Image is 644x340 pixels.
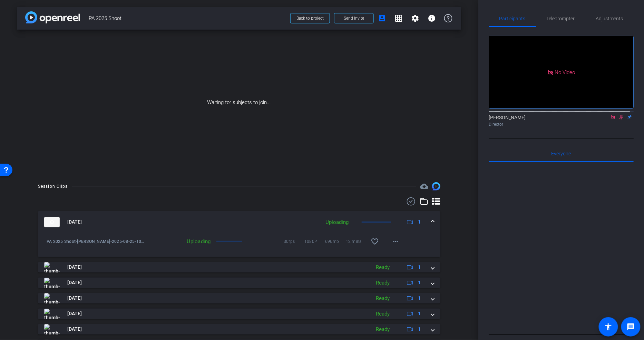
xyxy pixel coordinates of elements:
mat-icon: message [627,323,635,331]
img: thumb-nail [44,324,60,334]
mat-icon: more_horiz [391,237,400,246]
span: 1 [418,279,421,286]
mat-expansion-panel-header: thumb-nail[DATE]Ready1 [38,324,440,334]
span: [DATE] [67,218,82,226]
span: PA 2025 Shoot-[PERSON_NAME]-2025-08-25-10-33-24-613-0 [47,238,145,245]
mat-icon: account_box [378,14,386,22]
mat-icon: info [428,14,436,22]
mat-icon: grid_on [394,14,403,22]
img: thumb-nail [44,309,60,319]
div: Uploading [322,218,352,226]
span: No Video [555,69,575,75]
span: PA 2025 Shoot [89,11,286,25]
mat-expansion-panel-header: thumb-nail[DATE]Ready1 [38,262,440,272]
div: Ready [372,295,393,302]
img: Session clips [432,182,440,190]
span: 696mb [325,238,346,245]
mat-icon: cloud_upload [420,182,428,190]
img: app-logo [25,11,80,23]
div: Uploading [145,238,214,245]
button: Send invite [334,13,374,23]
button: Back to project [290,13,330,23]
span: Send invite [344,16,364,21]
span: [DATE] [67,279,82,286]
div: [PERSON_NAME] [489,114,634,127]
span: 1 [418,295,421,302]
span: [DATE] [67,264,82,271]
mat-icon: favorite_border [371,237,379,246]
span: 1 [418,218,421,226]
img: thumb-nail [44,278,60,288]
div: Ready [372,326,393,333]
span: Teleprompter [547,16,575,21]
span: 1 [418,310,421,317]
div: Director [489,121,634,127]
span: Back to project [296,16,324,21]
div: Ready [372,264,393,271]
span: Everyone [552,151,571,156]
div: thumb-nail[DATE]Uploading1 [38,233,440,257]
span: 30fps [284,238,304,245]
span: [DATE] [67,295,82,302]
mat-expansion-panel-header: thumb-nail[DATE]Ready1 [38,293,440,303]
mat-expansion-panel-header: thumb-nail[DATE]Ready1 [38,309,440,319]
span: 12 mins [346,238,367,245]
img: thumb-nail [44,262,60,272]
span: Participants [499,16,526,21]
span: 1080P [304,238,325,245]
img: thumb-nail [44,293,60,303]
span: Adjustments [596,16,623,21]
div: Ready [372,279,393,287]
mat-expansion-panel-header: thumb-nail[DATE]Uploading1 [38,211,440,233]
div: Session Clips [38,183,68,190]
span: 1 [418,326,421,333]
div: Waiting for subjects to join... [17,30,461,175]
span: 1 [418,264,421,271]
mat-icon: settings [411,14,419,22]
img: thumb-nail [44,217,60,227]
span: [DATE] [67,326,82,333]
div: Ready [372,310,393,318]
span: Destinations for your clips [420,182,428,190]
span: [DATE] [67,310,82,317]
mat-icon: accessibility [604,323,613,331]
mat-expansion-panel-header: thumb-nail[DATE]Ready1 [38,278,440,288]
